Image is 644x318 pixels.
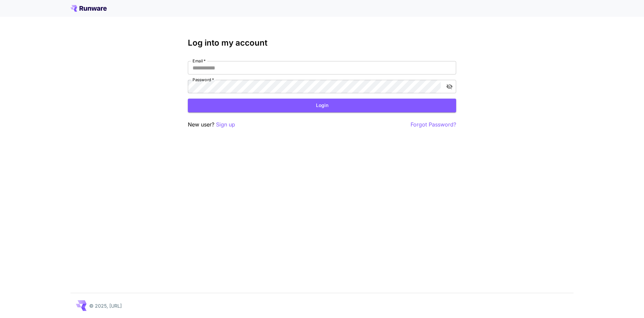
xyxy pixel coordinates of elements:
[188,120,235,129] p: New user?
[193,77,214,83] label: Password
[193,58,206,64] label: Email
[216,120,235,129] button: Sign up
[89,302,122,309] p: © 2025, [URL]
[188,38,456,48] h3: Log into my account
[188,99,456,112] button: Login
[411,120,456,129] button: Forgot Password?
[443,81,455,93] button: toggle password visibility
